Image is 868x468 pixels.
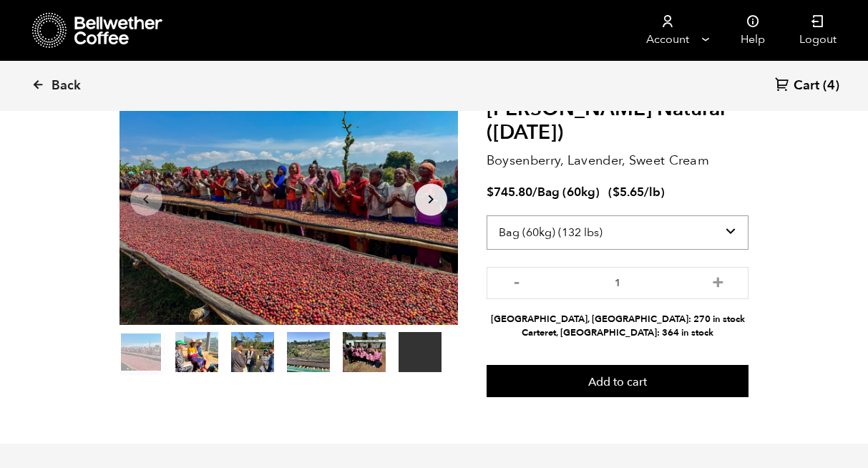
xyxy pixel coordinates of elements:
video: Your browser does not support the video tag. [399,332,442,372]
li: Carteret, [GEOGRAPHIC_DATA]: 364 in stock [487,326,749,340]
button: Add to cart [487,365,749,398]
button: - [508,274,526,288]
span: / [532,184,537,200]
button: + [709,274,727,288]
bdi: 5.65 [613,184,644,200]
span: Back [52,77,81,94]
span: ( ) [608,184,665,200]
a: Cart (4) [775,77,839,96]
span: Bag (60kg) [537,184,600,200]
span: $ [487,184,494,200]
p: Boysenberry, Lavender, Sweet Cream [487,151,749,170]
li: [GEOGRAPHIC_DATA], [GEOGRAPHIC_DATA]: 270 in stock [487,313,749,326]
span: /lb [644,184,660,200]
span: $ [613,184,620,200]
bdi: 745.80 [487,184,532,200]
span: Cart [794,77,819,94]
span: (4) [823,77,839,94]
h2: [PERSON_NAME] Natural ([DATE]) [487,97,749,145]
